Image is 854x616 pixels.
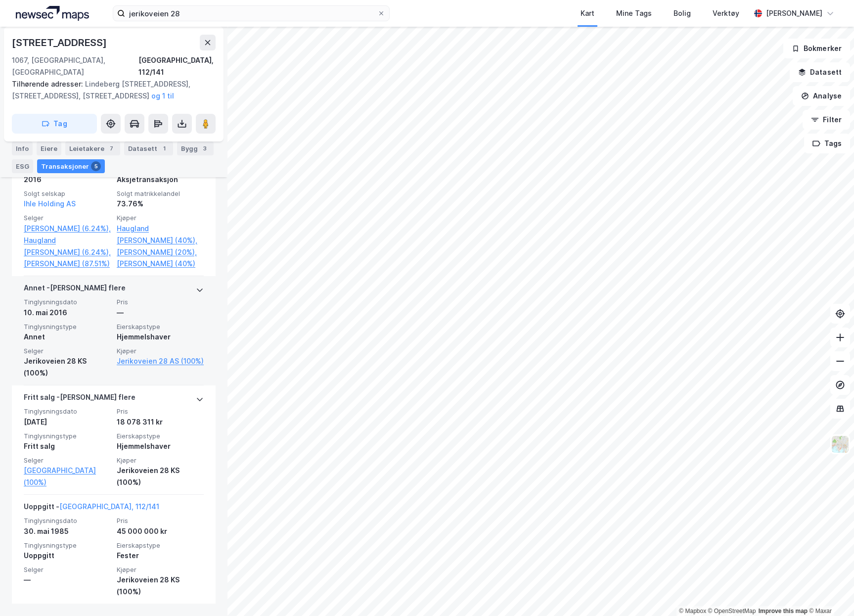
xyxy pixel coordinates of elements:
[177,142,214,155] div: Bygg
[24,541,111,550] span: Tinglysningstype
[24,223,111,235] a: [PERSON_NAME] (6.24%),
[117,465,204,488] div: Jerikoveien 28 KS (100%)
[708,608,756,615] a: OpenStreetMap
[117,566,204,574] span: Kjøper
[65,142,120,155] div: Leietakere
[12,54,138,78] div: 1067, [GEOGRAPHIC_DATA], [GEOGRAPHIC_DATA]
[117,298,204,306] span: Pris
[117,246,204,258] a: [PERSON_NAME] (20%),
[24,347,111,355] span: Selger
[24,501,159,517] div: Uoppgitt -
[805,569,854,616] iframe: Chat Widget
[117,541,204,550] span: Eierskapstype
[24,432,111,440] span: Tinglysningstype
[117,214,204,222] span: Kjøper
[117,258,204,270] a: [PERSON_NAME] (40%)
[24,323,111,331] span: Tinglysningstype
[24,465,111,488] a: [GEOGRAPHIC_DATA] (100%)
[12,142,33,155] div: Info
[24,199,76,208] a: Ihle Holding AS
[24,440,111,452] div: Fritt salg
[24,416,111,428] div: [DATE]
[783,39,850,58] button: Bokmerker
[117,550,204,562] div: Fester
[24,331,111,343] div: Annet
[16,6,89,21] img: logo.a4113a55bc3d86da70a041830d287a7e.svg
[831,435,850,454] img: Z
[117,432,204,440] span: Eierskapstype
[713,7,739,19] div: Verktøy
[12,114,97,134] button: Tag
[24,307,111,319] div: 10. mai 2016
[106,143,116,153] div: 7
[759,608,808,615] a: Improve this map
[24,235,111,258] a: Haugland [PERSON_NAME] (6.24%),
[679,608,706,615] a: Mapbox
[138,54,216,78] div: [GEOGRAPHIC_DATA], 112/141
[766,7,822,19] div: [PERSON_NAME]
[581,7,594,19] div: Kart
[24,298,111,306] span: Tinglysningsdato
[117,574,204,598] div: Jerikoveien 28 KS (100%)
[24,214,111,222] span: Selger
[674,7,691,19] div: Bolig
[793,86,850,106] button: Analyse
[24,525,111,537] div: 30. mai 1985
[117,323,204,331] span: Eierskapstype
[24,174,111,186] div: 2016
[12,80,85,88] span: Tilhørende adresser:
[117,525,204,537] div: 45 000 000 kr
[24,517,111,525] span: Tinglysningsdato
[24,574,111,586] div: —
[117,331,204,343] div: Hjemmelshaver
[117,517,204,525] span: Pris
[24,258,111,270] a: [PERSON_NAME] (87.51%)
[59,502,159,511] a: [GEOGRAPHIC_DATA], 112/141
[124,142,173,155] div: Datasett
[24,566,111,574] span: Selger
[803,110,850,130] button: Filter
[200,143,210,153] div: 3
[12,78,208,102] div: Lindeberg [STREET_ADDRESS], [STREET_ADDRESS], [STREET_ADDRESS]
[91,161,101,171] div: 5
[37,142,61,155] div: Eiere
[117,174,204,186] div: Aksjetransaksjon
[24,282,126,298] div: Annet - [PERSON_NAME] flere
[12,35,109,50] div: [STREET_ADDRESS]
[117,307,204,319] div: —
[125,6,377,21] input: Søk på adresse, matrikkel, gårdeiere, leietakere eller personer
[616,7,652,19] div: Mine Tags
[117,198,204,210] div: 73.76%
[24,550,111,562] div: Uoppgitt
[24,456,111,465] span: Selger
[117,347,204,355] span: Kjøper
[804,134,850,153] button: Tags
[24,190,111,198] span: Solgt selskap
[24,407,111,416] span: Tinglysningsdato
[159,143,169,153] div: 1
[117,416,204,428] div: 18 078 311 kr
[24,391,135,407] div: Fritt salg - [PERSON_NAME] flere
[37,159,105,173] div: Transaksjoner
[117,456,204,465] span: Kjøper
[24,355,111,379] div: Jerikoveien 28 KS (100%)
[117,440,204,452] div: Hjemmelshaver
[790,62,850,82] button: Datasett
[117,190,204,198] span: Solgt matrikkelandel
[117,407,204,416] span: Pris
[117,355,204,367] a: Jerikoveien 28 AS (100%)
[12,159,33,173] div: ESG
[117,223,204,246] a: Haugland [PERSON_NAME] (40%),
